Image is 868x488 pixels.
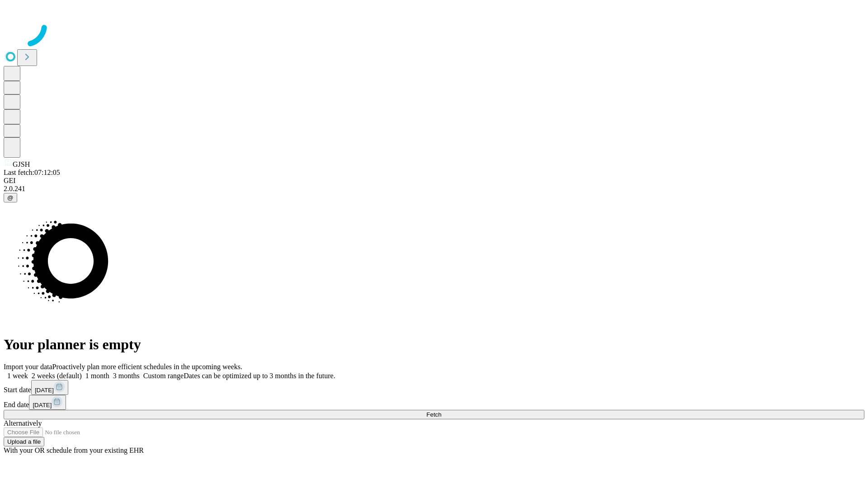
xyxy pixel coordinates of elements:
[4,193,17,202] button: @
[426,411,441,418] span: Fetch
[13,160,30,168] span: GJSH
[7,194,14,201] span: @
[4,363,52,371] span: Import your data
[85,372,109,380] span: 1 month
[32,372,82,380] span: 2 weeks (default)
[113,372,140,380] span: 3 months
[31,380,68,395] button: [DATE]
[4,419,42,427] span: Alternatively
[4,446,144,454] span: With your OR schedule from your existing EHR
[4,395,864,410] div: End date
[4,336,864,353] h1: Your planner is empty
[4,410,864,419] button: Fetch
[29,395,66,410] button: [DATE]
[143,372,184,380] span: Custom range
[35,387,54,394] span: [DATE]
[184,372,335,380] span: Dates can be optimized up to 3 months in the future.
[4,177,864,185] div: GEI
[4,185,864,193] div: 2.0.241
[7,372,28,380] span: 1 week
[4,169,60,176] span: Last fetch: 07:12:05
[4,380,864,395] div: Start date
[4,437,44,446] button: Upload a file
[52,363,242,371] span: Proactively plan more efficient schedules in the upcoming weeks.
[33,402,52,408] span: [DATE]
